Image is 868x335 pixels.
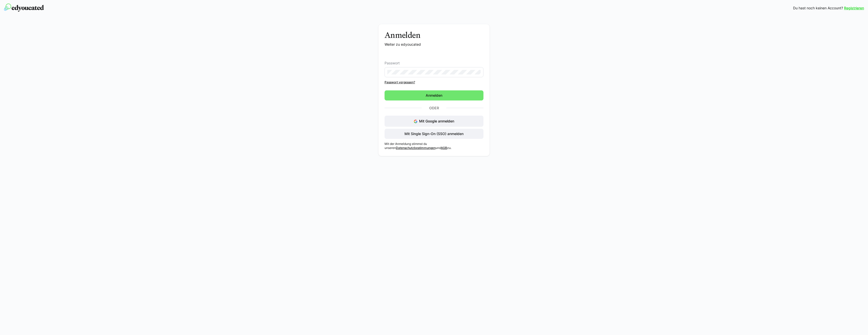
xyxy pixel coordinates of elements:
[419,119,454,123] span: Mit Google anmelden
[385,80,483,84] a: Passwort vergessen?
[385,129,483,139] button: Mit Single Sign-On (SSO) anmelden
[441,146,447,150] a: AGB
[385,142,483,150] p: Mit der Anmeldung stimmst du unseren und zu.
[385,61,400,65] span: Passwort
[385,30,483,40] h3: Anmelden
[425,93,443,98] span: Anmelden
[385,116,483,127] button: Mit Google anmelden
[404,131,464,136] span: Mit Single Sign-On (SSO) anmelden
[844,6,864,11] a: Registrieren
[4,4,44,12] img: edyoucated
[793,6,843,11] span: Du hast noch keinen Account?
[396,146,436,150] a: Datenschutzbestimmungen
[385,42,483,47] p: Weiter zu edyoucated
[385,90,483,100] button: Anmelden
[422,105,446,112] p: Oder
